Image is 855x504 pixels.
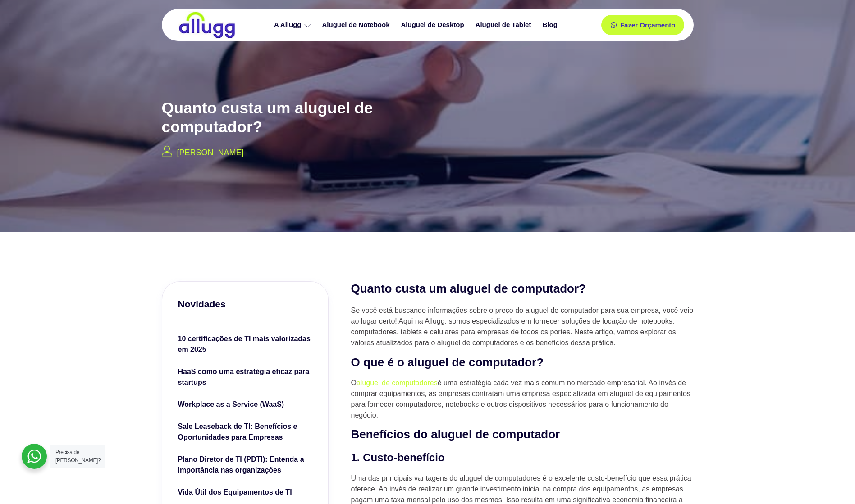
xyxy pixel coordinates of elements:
h3: Novidades [178,297,312,310]
p: Se você está buscando informações sobre o preço do aluguel de computador para sua empresa, você v... [351,305,694,348]
a: aluguel de computadores [357,379,438,387]
h2: O que é o aluguel de computador? [351,355,694,370]
a: Plano Diretor de TI (PDTI): Entenda a importância nas organizações [178,454,312,478]
a: Aluguel de Notebook [318,17,397,33]
p: [PERSON_NAME] [177,147,244,159]
a: HaaS como uma estratégia eficaz para startups [178,366,312,390]
a: Aluguel de Tablet [471,17,538,33]
a: Blog [538,17,564,33]
h2: Quanto custa um aluguel de computador? [351,281,694,297]
h2: Benefícios do aluguel de computador [351,427,694,442]
span: Precisa de [PERSON_NAME]? [55,449,101,463]
a: 10 certificações de TI mais valorizadas em 2025 [178,333,312,357]
a: Fazer Orçamento [601,15,685,35]
h2: Quanto custa um aluguel de computador? [162,99,450,136]
a: Sale Leaseback de TI: Benefícios e Oportunidades para Empresas [178,421,312,445]
h3: 1. Custo-benefício [351,450,694,466]
a: Vida Útil dos Equipamentos de TI [178,487,312,500]
a: Workplace as a Service (WaaS) [178,399,312,412]
a: A Allugg [270,17,318,33]
iframe: Chat Widget [810,461,855,504]
span: Fazer Orçamento [620,22,676,28]
a: Aluguel de Desktop [397,17,471,33]
img: locação de TI é Allugg [178,11,236,39]
p: O é uma estratégia cada vez mais comum no mercado empresarial. Ao invés de comprar equipamentos, ... [351,378,694,421]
